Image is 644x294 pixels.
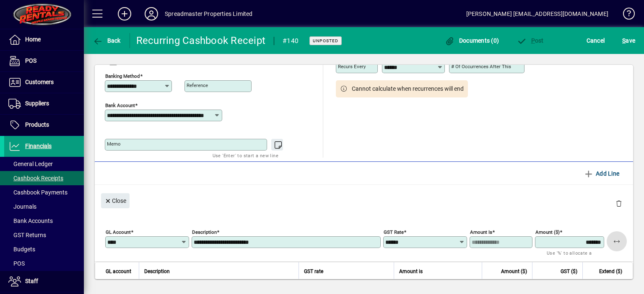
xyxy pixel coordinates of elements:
[617,2,634,29] a: Knowledge Base
[4,271,84,292] a: Staff
[25,57,36,64] span: POS
[609,193,629,213] button: Delete
[517,37,544,44] span: ost
[192,229,217,235] mat-label: Description
[8,189,68,196] span: Cashbook Payments
[4,72,84,93] a: Customers
[84,33,130,48] app-page-header-button: Back
[8,232,46,238] span: GST Returns
[99,197,132,204] app-page-header-button: Close
[4,228,84,242] a: GST Returns
[607,231,627,251] button: Apply remaining balance
[501,267,527,276] span: Amount ($)
[136,34,266,47] div: Recurring Cashbook Receipt
[25,100,49,107] span: Suppliers
[4,115,84,135] a: Products
[4,29,84,50] a: Home
[442,33,501,48] button: Documents (0)
[8,246,35,253] span: Budgets
[584,33,607,48] button: Cancel
[587,34,605,47] span: Cancel
[599,267,622,276] span: Extend ($)
[514,33,546,48] button: Post
[384,229,404,235] mat-label: GST rate
[620,33,637,48] button: Save
[25,143,52,149] span: Financials
[561,267,577,276] span: GST ($)
[4,185,84,199] a: Cashbook Payments
[451,64,511,69] mat-label: # of occurrences after this
[25,36,41,43] span: Home
[4,242,84,256] a: Budgets
[8,175,63,182] span: Cashbook Receipts
[105,73,140,79] mat-label: Banking method
[580,166,623,181] button: Add Line
[101,193,130,208] button: Close
[8,203,36,210] span: Journals
[8,217,53,224] span: Bank Accounts
[4,51,84,72] a: POS
[105,102,135,108] mat-label: Bank Account
[144,267,170,276] span: Description
[352,84,464,93] span: Cannot calculate when recurrences will end
[4,199,84,214] a: Journals
[4,256,84,271] a: POS
[535,229,560,235] mat-label: Amount ($)
[466,7,608,20] div: [PERSON_NAME] [EMAIL_ADDRESS][DOMAIN_NAME]
[4,171,84,185] a: Cashbook Receipts
[283,34,299,48] div: #140
[25,79,54,85] span: Customers
[104,194,126,208] span: Close
[304,267,323,276] span: GST rate
[138,6,165,21] button: Profile
[8,260,25,267] span: POS
[4,214,84,228] a: Bank Accounts
[165,7,252,20] div: Spreadmaster Properties Limited
[531,37,535,44] span: P
[622,34,635,47] span: ave
[584,167,620,180] span: Add Line
[25,278,38,284] span: Staff
[213,151,278,160] mat-hint: Use 'Enter' to start a new line
[106,267,131,276] span: GL account
[399,267,423,276] span: Amount is
[313,38,338,43] span: Unposted
[93,37,121,44] span: Back
[4,157,84,171] a: General Ledger
[338,64,366,69] mat-label: Recurs every
[4,93,84,114] a: Suppliers
[25,121,49,128] span: Products
[609,199,629,207] app-page-header-button: Delete
[187,82,208,88] mat-label: Reference
[8,161,53,167] span: General Ledger
[622,37,626,44] span: S
[547,248,597,266] mat-hint: Use '%' to allocate a percentage
[107,141,121,147] mat-label: Memo
[91,33,123,48] button: Back
[470,229,492,235] mat-label: Amount is
[111,6,138,21] button: Add
[106,229,131,235] mat-label: GL Account
[444,37,499,44] span: Documents (0)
